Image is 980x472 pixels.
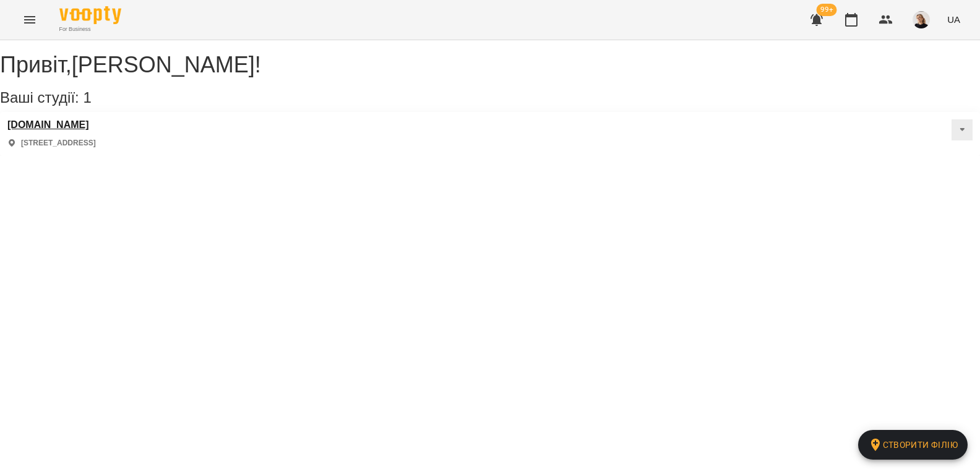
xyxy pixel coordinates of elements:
[15,5,45,35] button: Menu
[947,13,960,26] span: UA
[817,4,837,16] span: 99+
[83,89,91,106] span: 1
[21,138,96,148] p: [STREET_ADDRESS]
[913,11,930,28] img: 9cec10d231d9bfd3de0fd9da221b6970.jpg
[7,119,96,131] a: [DOMAIN_NAME]
[942,8,965,31] button: UA
[59,6,121,24] img: Voopty Logo
[59,25,121,33] span: For Business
